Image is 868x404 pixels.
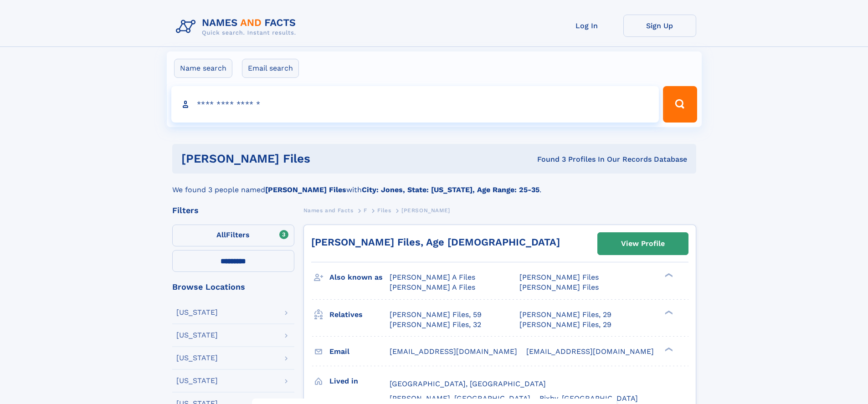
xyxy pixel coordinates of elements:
h3: Email [329,344,390,359]
b: [PERSON_NAME] Files [265,185,346,194]
label: Filters [172,225,294,246]
img: Logo Names and Facts [172,15,303,39]
a: View Profile [598,233,688,255]
div: Filters [172,206,294,215]
div: ❯ [663,272,673,278]
a: Names and Facts [303,205,354,216]
div: View Profile [621,233,665,254]
a: [PERSON_NAME] Files, 59 [390,310,482,320]
div: [US_STATE] [176,309,218,316]
span: Bixby, [GEOGRAPHIC_DATA] [539,394,638,403]
a: [PERSON_NAME] Files, Age [DEMOGRAPHIC_DATA] [311,236,560,248]
div: Browse Locations [172,283,294,291]
span: [PERSON_NAME] A Files [390,283,475,291]
div: Found 3 Profiles In Our Records Database [424,154,687,164]
h1: [PERSON_NAME] Files [181,153,424,164]
span: [PERSON_NAME] A Files [390,273,475,281]
a: Log In [550,15,623,37]
a: [PERSON_NAME] Files, 32 [390,320,481,330]
a: [PERSON_NAME] Files, 29 [519,320,611,330]
h3: Also known as [329,270,390,285]
b: City: Jones, State: [US_STATE], Age Range: 25-35 [362,185,539,194]
span: [PERSON_NAME] [401,207,450,214]
div: [US_STATE] [176,377,218,384]
label: Email search [242,59,299,78]
div: [US_STATE] [176,354,218,362]
span: [PERSON_NAME] Files [519,273,599,281]
a: [PERSON_NAME] Files, 29 [519,310,611,320]
div: ❯ [663,346,673,352]
h3: Lived in [329,373,390,389]
div: [US_STATE] [176,332,218,339]
span: F [364,207,367,214]
button: Search Button [663,86,697,123]
div: We found 3 people named with . [172,174,696,195]
span: [PERSON_NAME], [GEOGRAPHIC_DATA] [390,394,530,403]
label: Name search [174,59,232,78]
span: All [216,230,226,239]
span: Files [377,207,391,214]
h3: Relatives [329,307,390,322]
span: [EMAIL_ADDRESS][DOMAIN_NAME] [526,347,654,356]
a: Sign Up [623,15,696,37]
a: F [364,205,367,216]
input: search input [171,86,659,123]
span: [PERSON_NAME] Files [519,283,599,291]
a: Files [377,205,391,216]
span: [GEOGRAPHIC_DATA], [GEOGRAPHIC_DATA] [390,379,546,388]
span: [EMAIL_ADDRESS][DOMAIN_NAME] [390,347,517,356]
div: ❯ [663,309,673,315]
